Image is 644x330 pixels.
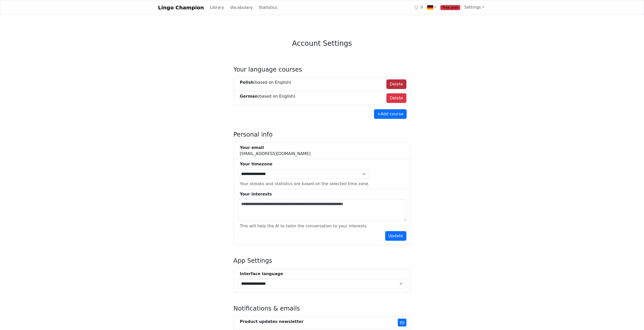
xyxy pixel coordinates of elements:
[238,169,369,179] select: Select Time Zone
[420,4,423,10] span: 0
[440,5,460,10] span: Free plan
[240,80,254,85] strong: Polish
[234,131,411,138] h4: Personal info
[386,93,406,103] button: Delete
[238,279,406,289] select: Select Interface Language
[208,3,226,13] a: Library
[158,3,204,13] a: Lingo Champion
[234,257,411,265] h4: App Settings
[240,191,406,197] div: Your interests
[257,3,279,13] a: Statistics
[412,2,425,13] a: 0
[292,39,352,48] h3: Account Settings
[240,181,369,187] div: Your streaks and statistics are based on the selected time zone.
[240,94,258,99] strong: German
[386,79,406,89] button: Delete
[240,319,304,325] div: Product updates newsletter
[240,161,369,167] div: Your timezone
[240,145,311,151] div: Your email
[462,2,486,12] a: Settings
[228,3,255,13] a: Vocabulary
[427,5,433,11] img: de.svg
[240,93,295,99] div: (based on English )
[240,223,368,229] div: This will help the AI to tailor the conversation to your interests.
[438,2,462,13] a: Free plan
[234,305,411,312] h4: Notifications & emails
[240,145,311,157] div: [EMAIL_ADDRESS][DOMAIN_NAME]
[385,231,406,241] button: Update
[374,109,407,119] button: +Add course
[240,79,291,85] div: (based on English )
[240,271,406,277] div: Interface language
[234,66,411,73] h4: Your language courses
